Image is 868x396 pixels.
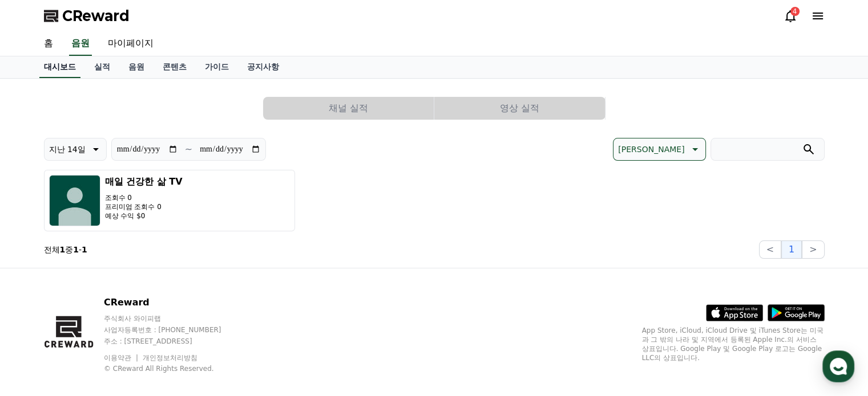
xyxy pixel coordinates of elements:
strong: 1 [60,245,66,254]
button: 채널 실적 [263,97,434,120]
span: Messages [95,319,128,328]
a: 채널 실적 [263,97,434,120]
a: 개인정보처리방침 [143,354,197,362]
p: 지난 14일 [49,141,86,157]
span: Home [29,319,49,328]
a: 실적 [85,56,119,78]
strong: 1 [82,245,87,254]
button: 1 [781,240,802,259]
p: 전체 중 - [44,244,87,255]
a: 가이드 [196,56,238,78]
p: 주소 : [STREET_ADDRESS] [104,337,243,346]
p: [PERSON_NAME] [618,141,684,157]
a: 마이페이지 [99,32,163,56]
p: © CReward All Rights Reserved. [104,364,243,373]
button: 지난 14일 [44,138,107,161]
a: 대시보드 [39,56,80,78]
a: CReward [44,7,130,25]
a: 콘텐츠 [154,56,196,78]
a: 4 [784,9,797,23]
a: 음원 [69,32,92,56]
h3: 매일 건강한 삶 TV [105,175,183,189]
p: 주식회사 와이피랩 [104,314,243,323]
p: CReward [104,296,243,309]
strong: 1 [73,245,79,254]
button: > [802,240,824,259]
p: 프리미엄 조회수 0 [105,202,183,211]
a: 음원 [119,56,154,78]
p: 예상 수익 $0 [105,211,183,221]
p: 조회수 0 [105,193,183,202]
img: 매일 건강한 삶 TV [49,175,100,226]
span: Settings [169,319,197,328]
a: 공지사항 [238,56,288,78]
a: 영상 실적 [434,97,605,120]
p: ~ [185,142,192,156]
a: 홈 [35,32,62,56]
span: CReward [62,7,130,25]
a: 이용약관 [104,354,140,362]
button: [PERSON_NAME] [613,138,705,161]
button: 매일 건강한 삶 TV 조회수 0 프리미엄 조회수 0 예상 수익 $0 [44,170,295,231]
button: 영상 실적 [434,97,605,120]
p: 사업자등록번호 : [PHONE_NUMBER] [104,325,243,334]
button: < [759,240,781,259]
div: 4 [790,7,800,16]
p: App Store, iCloud, iCloud Drive 및 iTunes Store는 미국과 그 밖의 나라 및 지역에서 등록된 Apple Inc.의 서비스 상표입니다. Goo... [642,326,825,362]
a: Messages [75,301,147,330]
a: Settings [147,301,219,330]
a: Home [3,301,75,330]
